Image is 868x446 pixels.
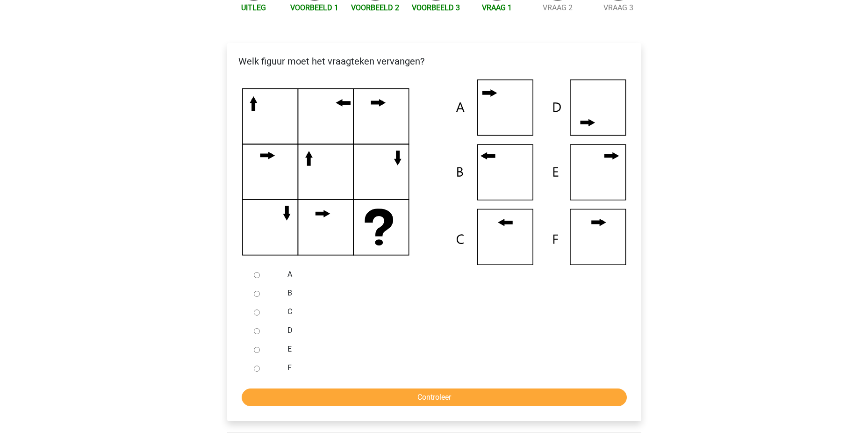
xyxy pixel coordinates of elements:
a: Voorbeeld 2 [351,3,399,12]
a: Uitleg [241,3,266,12]
label: F [287,362,611,374]
label: B [287,288,611,299]
label: D [287,325,611,336]
a: Voorbeeld 1 [290,3,338,12]
a: Voorbeeld 3 [412,3,460,12]
a: Vraag 2 [543,3,573,12]
a: Vraag 1 [482,3,512,12]
label: C [287,306,611,317]
label: E [287,344,611,355]
label: A [287,269,611,280]
p: Welk figuur moet het vraagteken vervangen? [235,54,634,68]
a: Vraag 3 [603,3,633,12]
input: Controleer [242,388,627,406]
